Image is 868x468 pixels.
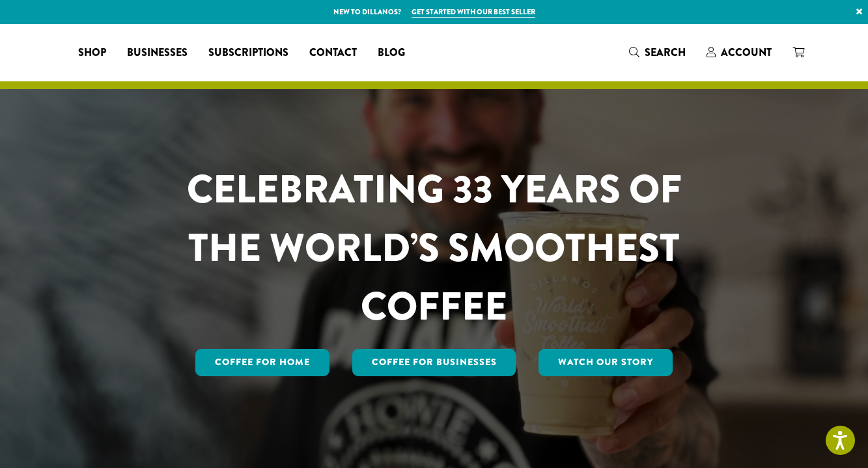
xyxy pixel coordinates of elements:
span: Search [645,45,686,60]
a: Watch Our Story [539,349,673,376]
span: Blog [378,45,405,61]
span: Account [721,45,772,60]
h1: CELEBRATING 33 YEARS OF THE WORLD’S SMOOTHEST COFFEE [148,160,720,336]
a: Search [619,42,696,63]
a: Coffee for Home [195,349,329,376]
span: Businesses [127,45,188,61]
a: Shop [68,42,117,63]
a: Get started with our best seller [412,7,535,18]
span: Shop [78,45,106,61]
span: Contact [309,45,357,61]
span: Subscriptions [208,45,288,61]
a: Coffee For Businesses [352,349,516,376]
